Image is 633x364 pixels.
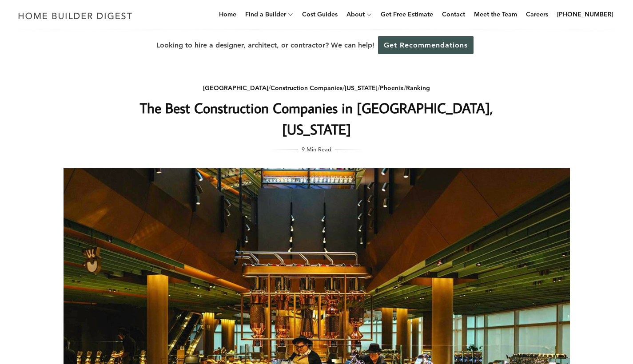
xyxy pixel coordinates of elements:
a: [GEOGRAPHIC_DATA] [203,84,268,92]
a: [US_STATE] [345,84,378,92]
a: Ranking [406,84,430,92]
a: Phoenix [380,84,404,92]
a: Get Recommendations [378,36,474,54]
div: / / / / [139,83,494,94]
a: Construction Companies [271,84,342,92]
img: Home Builder Digest [14,7,136,24]
span: 9 Min Read [302,144,331,154]
h1: The Best Construction Companies in [GEOGRAPHIC_DATA], [US_STATE] [139,97,494,140]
